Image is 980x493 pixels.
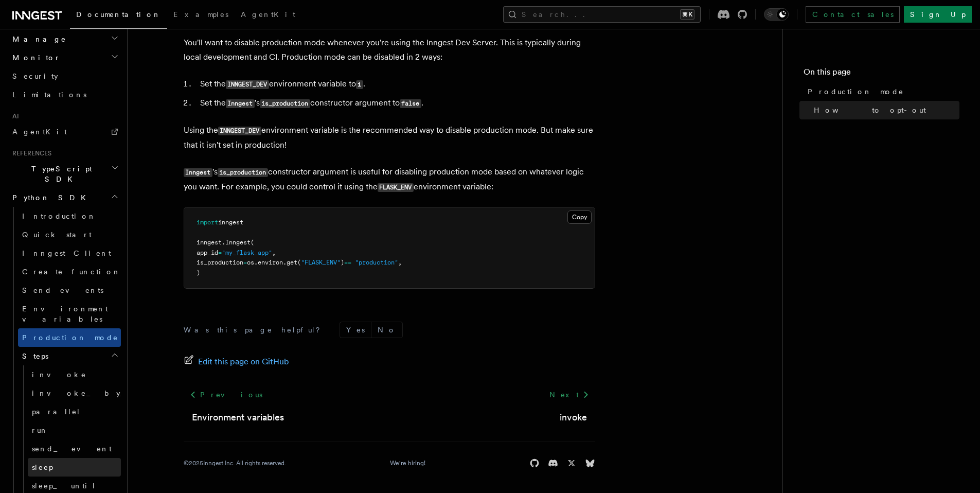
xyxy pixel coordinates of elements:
[218,249,222,256] span: =
[904,6,972,23] a: Sign Up
[18,351,48,361] span: Steps
[18,281,121,300] a: Send events
[272,249,276,256] span: ,
[22,212,96,220] span: Introduction
[198,355,289,369] span: Edit this page on GitHub
[22,333,118,342] span: Production mode
[251,239,254,246] span: (
[184,123,595,152] p: Using the environment variable is the recommended way to disable production mode. But make sure t...
[18,347,121,365] button: Steps
[28,365,121,384] a: invoke
[8,85,121,104] a: Limitations
[32,408,81,416] span: parallel
[241,10,295,19] span: AgentKit
[8,122,121,141] a: AgentKit
[8,164,111,184] span: TypeScript SDK
[12,128,67,136] span: AgentKit
[184,168,212,177] code: Inngest
[297,259,301,266] span: (
[225,239,251,246] span: Inngest
[197,77,595,92] li: Set the environment variable to .
[32,389,152,397] span: invoke_by_id
[390,459,425,467] a: We're hiring!
[8,34,66,44] span: Manage
[222,249,272,256] span: "my_flask_app"
[340,322,371,338] button: Yes
[804,66,959,82] h4: On this page
[28,384,121,402] a: invoke_by_id
[218,219,243,226] span: inngest
[356,80,363,89] code: 1
[197,219,218,226] span: import
[398,259,402,266] span: ,
[218,168,268,177] code: is_production
[567,210,592,224] button: Copy
[22,305,108,323] span: Environment variables
[167,3,235,28] a: Examples
[76,10,161,19] span: Documentation
[173,10,228,19] span: Examples
[247,259,287,266] span: os.environ.
[235,3,301,28] a: AgentKit
[378,183,414,192] code: FLASK_ENV
[810,101,959,119] a: How to opt-out
[218,127,261,135] code: INNGEST_DEV
[371,322,402,338] button: No
[197,249,218,256] span: app_id
[184,355,289,369] a: Edit this page on GitHub
[184,36,595,64] p: You'll want to disable production mode whenever you're using the Inngest Dev Server. This is typi...
[400,99,421,108] code: false
[18,244,121,262] a: Inngest Client
[344,259,351,266] span: ==
[32,482,96,490] span: sleep_until
[32,445,112,453] span: send_event
[18,207,121,225] a: Introduction
[18,262,121,281] a: Create function
[341,259,344,266] span: )
[355,259,398,266] span: "production"
[243,259,247,266] span: =
[804,82,959,101] a: Production mode
[197,96,595,111] li: Set the 's constructor argument to .
[8,112,19,120] span: AI
[184,165,595,195] p: 's constructor argument is useful for disabling production mode based on whatever logic you want....
[28,421,121,439] a: run
[226,80,269,89] code: INNGEST_DEV
[18,328,121,347] a: Production mode
[226,99,255,108] code: Inngest
[806,6,900,23] a: Contact sales
[12,91,86,99] span: Limitations
[32,371,86,379] span: invoke
[18,225,121,244] a: Quick start
[543,385,595,404] a: Next
[260,99,310,108] code: is_production
[22,268,121,276] span: Create function
[8,52,61,63] span: Monitor
[28,402,121,421] a: parallel
[32,463,53,471] span: sleep
[808,86,904,97] span: Production mode
[8,192,92,203] span: Python SDK
[18,300,121,328] a: Environment variables
[28,439,121,458] a: send_event
[8,149,51,157] span: References
[8,30,121,48] button: Manage
[184,459,286,467] div: © 2025 Inngest Inc. All rights reserved.
[197,239,222,246] span: inngest
[814,105,926,115] span: How to opt-out
[184,325,327,335] p: Was this page helpful?
[12,72,58,80] span: Security
[764,8,789,21] button: Toggle dark mode
[192,410,284,425] a: Environment variables
[8,188,121,207] button: Python SDK
[680,9,694,20] kbd: ⌘K
[8,48,121,67] button: Monitor
[32,426,48,434] span: run
[287,259,297,266] span: get
[560,410,587,425] a: invoke
[197,269,200,276] span: )
[184,385,269,404] a: Previous
[301,259,341,266] span: "FLASK_ENV"
[8,160,121,188] button: TypeScript SDK
[197,259,243,266] span: is_production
